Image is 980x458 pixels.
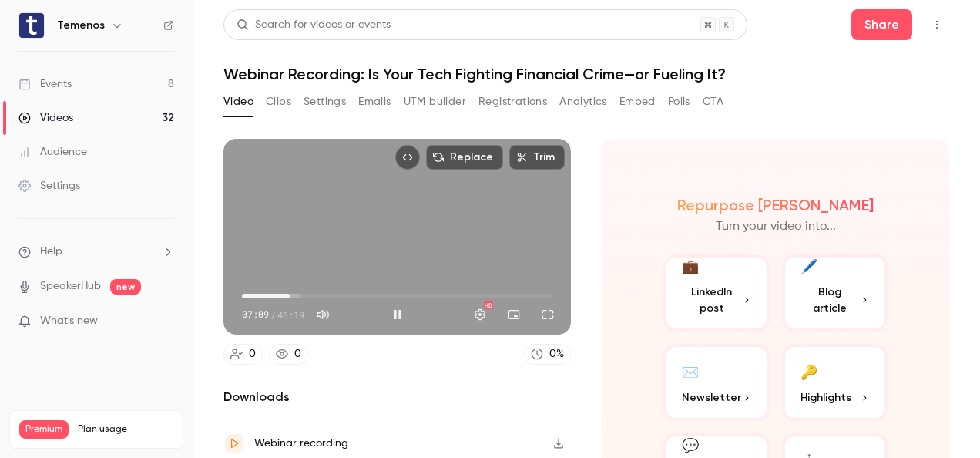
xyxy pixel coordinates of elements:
[478,89,547,114] button: Registrations
[266,89,291,114] button: Clips
[242,308,304,322] div: 07:09
[668,89,690,114] button: Polls
[78,423,173,436] span: Plan usage
[677,196,874,214] h2: Repurpose [PERSON_NAME]
[800,284,861,316] span: Blog article
[40,313,98,329] span: What's new
[716,217,836,236] p: Turn your video into...
[110,279,141,295] span: new
[269,344,308,365] a: 0
[800,257,817,278] div: 🖊️
[18,144,87,160] div: Audience
[682,389,741,406] span: Newsletter
[40,278,101,295] a: SpeakerHub
[484,301,493,309] div: HD
[559,89,607,114] button: Analytics
[663,344,770,421] button: ✉️Newsletter
[358,89,391,114] button: Emails
[465,299,495,330] button: Settings
[57,18,105,33] h6: Temenos
[395,145,420,170] button: Embed video
[270,308,276,322] span: /
[498,299,529,330] button: Turn on miniplayer
[277,308,304,322] span: 46:19
[307,299,338,330] button: Mute
[800,389,851,406] span: Highlights
[426,145,503,170] button: Replace
[223,65,949,83] h1: Webinar Recording: Is Your Tech Fighting Financial Crime—or Fueling It?
[223,89,253,114] button: Video
[682,359,699,383] div: ✉️
[703,89,723,114] button: CTA
[532,299,563,330] button: Full screen
[18,110,73,126] div: Videos
[18,76,72,92] div: Events
[304,89,346,114] button: Settings
[223,388,571,406] h2: Downloads
[19,13,44,38] img: Temenos
[223,344,263,365] a: 0
[682,284,742,316] span: LinkedIn post
[18,178,80,194] div: Settings
[925,12,949,37] button: Top Bar Actions
[619,89,656,114] button: Embed
[800,359,817,383] div: 🔑
[19,420,69,439] span: Premium
[294,346,301,362] div: 0
[237,17,391,33] div: Search for videos or events
[382,299,413,330] button: Pause
[663,254,770,332] button: 💼LinkedIn post
[242,308,269,322] span: 07:09
[851,9,912,40] button: Share
[404,89,466,114] button: UTM builder
[524,344,571,365] a: 0%
[509,145,565,170] button: Trim
[254,434,348,453] div: Webinar recording
[682,257,699,278] div: 💼
[40,244,62,260] span: Help
[682,436,699,456] div: 💬
[549,346,564,362] div: 0 %
[782,254,888,332] button: 🖊️Blog article
[18,244,174,260] li: help-dropdown-opener
[782,344,888,421] button: 🔑Highlights
[249,346,256,362] div: 0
